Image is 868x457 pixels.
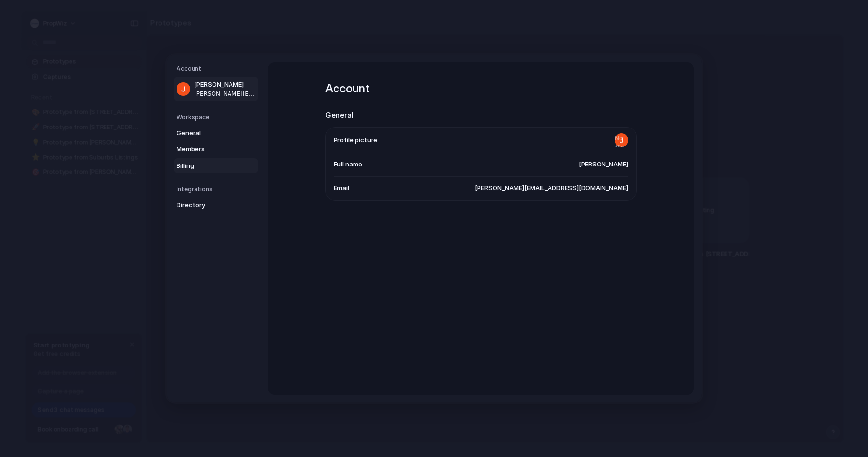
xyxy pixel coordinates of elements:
[334,183,349,193] span: Email
[174,142,258,157] a: Members
[177,145,239,154] span: Members
[174,198,258,213] a: Directory
[334,160,362,169] span: Full name
[325,110,637,121] h2: General
[194,80,256,90] span: [PERSON_NAME]
[174,158,258,174] a: Billing
[325,80,637,97] h1: Account
[177,64,258,73] h5: Account
[174,77,258,101] a: [PERSON_NAME][PERSON_NAME][EMAIL_ADDRESS][DOMAIN_NAME]
[334,135,377,145] span: Profile picture
[177,113,258,122] h5: Workspace
[177,128,239,138] span: General
[177,161,239,171] span: Billing
[194,90,256,98] span: [PERSON_NAME][EMAIL_ADDRESS][DOMAIN_NAME]
[174,126,258,141] a: General
[177,201,239,210] span: Directory
[177,185,258,194] h5: Integrations
[579,160,628,169] span: [PERSON_NAME]
[475,183,628,193] span: [PERSON_NAME][EMAIL_ADDRESS][DOMAIN_NAME]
